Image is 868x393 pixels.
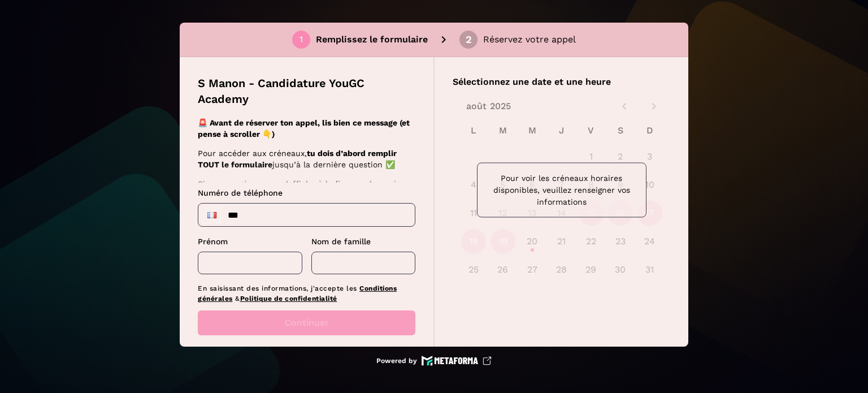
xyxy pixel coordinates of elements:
[198,118,410,139] strong: 🚨 Avant de réserver ton appel, lis bien ce message (et pense à scroller 👇)
[376,356,492,366] a: Powered by
[453,75,670,89] p: Sélectionnez une date et une heure
[240,295,337,303] a: Politique de confidentialité
[198,148,412,170] p: Pour accéder aux créneaux, jusqu’à la dernière question ✅
[316,33,428,46] p: Remplissez le formulaire
[483,33,576,46] p: Réservez votre appel
[311,237,371,246] span: Nom de famille
[201,206,223,224] div: France: + 33
[466,34,472,45] div: 2
[376,356,417,365] p: Powered by
[300,34,303,45] div: 1
[198,188,283,197] span: Numéro de téléphone
[198,178,412,201] p: Si aucun créneau ne s’affiche à la fin, pas de panique :
[487,172,637,208] p: Pour voir les créneaux horaires disponibles, veuillez renseigner vos informations
[198,283,415,304] p: En saisissant des informations, j'accepte les
[198,75,415,107] p: S Manon - Candidature YouGC Academy
[198,237,228,246] span: Prénom
[235,295,240,303] span: &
